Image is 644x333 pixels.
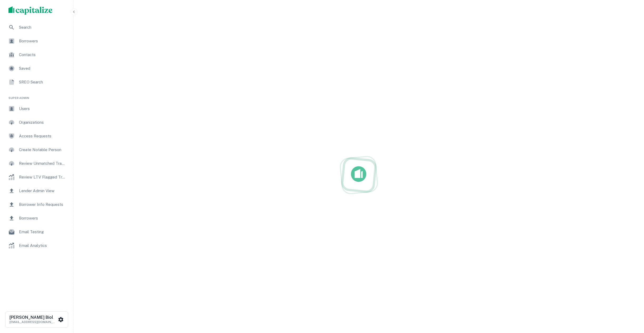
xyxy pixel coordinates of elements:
[4,143,69,156] a: Create Notable Person
[19,201,66,208] span: Borrower Info Requests
[4,48,69,61] a: Contacts
[19,65,66,72] span: Saved
[4,62,69,75] a: Saved
[4,226,69,238] a: Email Testing
[19,215,66,221] span: Borrowers
[4,239,69,252] a: Email Analytics
[4,102,69,115] a: Users
[4,130,69,142] a: Access Requests
[4,35,69,47] a: Borrowers
[19,52,66,58] span: Contacts
[19,24,66,31] span: Search
[9,315,57,320] h6: [PERSON_NAME] Biol
[19,38,66,44] span: Borrowers
[19,188,66,194] span: Lender Admin View
[618,291,644,316] iframe: Chat Widget
[19,229,66,235] span: Email Testing
[9,320,57,324] p: [EMAIL_ADDRESS][DOMAIN_NAME]
[4,171,69,183] a: Review LTV Flagged Transactions
[19,79,66,85] span: SREO Search
[4,21,69,34] a: Search
[4,198,69,211] a: Borrower Info Requests
[8,6,53,15] img: capitalize-logo.png
[4,212,69,225] a: Borrowers
[19,160,66,167] span: Review Unmatched Transactions
[19,119,66,126] span: Organizations
[4,185,69,197] a: Lender Admin View
[19,242,66,249] span: Email Analytics
[19,106,66,112] span: Users
[4,76,69,88] a: SREO Search
[19,133,66,139] span: Access Requests
[19,174,66,180] span: Review LTV Flagged Transactions
[4,116,69,129] a: Organizations
[4,90,69,102] li: Super Admin
[5,311,68,328] button: [PERSON_NAME] Biol[EMAIL_ADDRESS][DOMAIN_NAME]
[19,147,66,153] span: Create Notable Person
[4,157,69,170] a: Review Unmatched Transactions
